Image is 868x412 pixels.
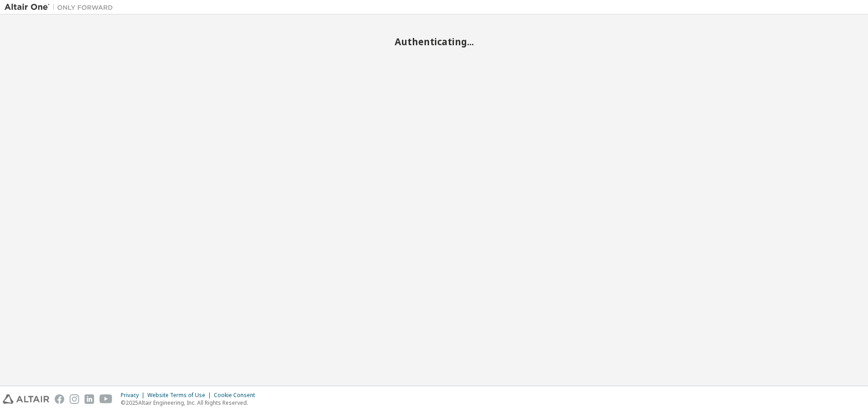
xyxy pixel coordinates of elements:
img: Altair One [5,3,118,12]
img: instagram.svg [70,394,79,404]
img: altair_logo.svg [3,394,49,404]
div: Cookie Consent [214,392,260,399]
img: facebook.svg [55,394,64,404]
div: Privacy [121,392,147,399]
img: youtube.svg [99,394,113,404]
div: Website Terms of Use [147,392,214,399]
img: linkedin.svg [85,394,94,404]
h2: Authenticating... [5,36,863,47]
p: © 2025 Altair Engineering, Inc. All Rights Reserved. [121,399,260,407]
